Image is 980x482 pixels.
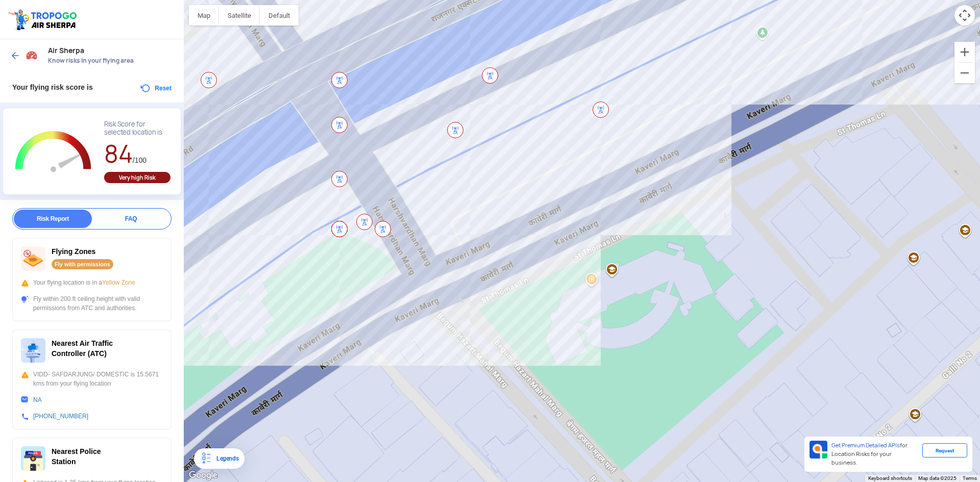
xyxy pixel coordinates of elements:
div: Legends [212,452,238,465]
img: Google [186,469,220,482]
span: Nearest Police Station [52,447,101,466]
div: Very high Risk [104,172,170,183]
button: Show street map [189,5,219,26]
button: Map camera controls [954,5,975,26]
button: Zoom out [954,63,975,83]
span: Flying Zones [52,247,95,256]
div: for Location Risks for your business. [827,441,922,468]
a: Terms [963,475,977,481]
span: /100 [133,156,146,164]
span: Your flying risk score is [12,83,93,91]
div: Fly with permissions [52,259,113,269]
div: Request [922,443,967,458]
img: ic_nofly.svg [21,246,45,271]
span: Nearest Air Traffic Controller (ATC) [52,339,113,358]
span: Yellow Zone [102,279,135,286]
img: Legends [200,452,212,465]
div: Risk Report [14,210,92,228]
div: FAQ [92,210,170,228]
span: Get Premium Detailed APIs [831,442,900,449]
button: Show satellite imagery [219,5,260,26]
img: Risk Scores [26,49,38,61]
span: Know risks in your flying area [48,57,174,65]
img: ic_police_station.svg [21,446,45,471]
div: Your flying location is in a [21,278,163,287]
img: Premium APIs [810,441,827,459]
img: ic_arrow_back_blue.svg [10,50,20,61]
button: Keyboard shortcuts [868,475,912,482]
div: Fly within 200 ft ceiling height with valid permissions from ATC and authorities. [21,294,163,313]
a: [PHONE_NUMBER] [33,413,88,420]
a: NA [33,396,42,403]
span: 84 [104,138,133,170]
span: Map data ©2025 [918,475,957,481]
img: ic_tgdronemaps.svg [8,8,80,31]
button: Zoom in [954,42,975,62]
div: Risk Score for selected location is [104,120,170,137]
img: ic_atc.svg [21,338,45,363]
span: Air Sherpa [48,46,174,55]
div: VIDD- SAFDARJUNG/ DOMESTIC is 15.5671 kms from your flying location [21,370,163,388]
button: Reset [139,82,171,94]
g: Chart [11,120,96,184]
a: Open this area in Google Maps (opens a new window) [186,469,220,482]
